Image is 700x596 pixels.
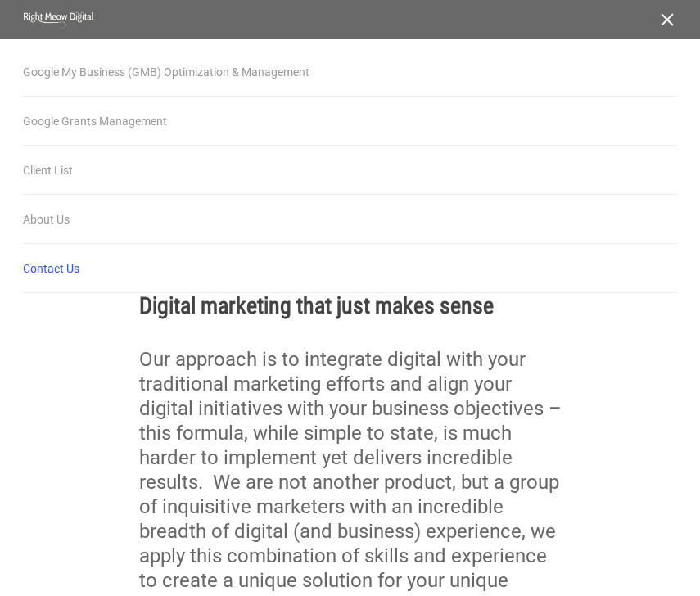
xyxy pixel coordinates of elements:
h2: Digital marketing that just makes sense [139,295,562,318]
span: Google My Business (GMB) Optimization & Management [23,65,309,79]
a: Client List [23,146,677,195]
a: Navigation Menu [659,11,677,28]
a: Google My Business (GMB) Optimization & Management [23,47,677,97]
span: Client List [23,164,73,177]
span: Contact Us [23,262,79,275]
span: About Us [23,213,70,226]
a: About Us [23,195,677,244]
a: Contact Us [23,244,677,293]
span: Google Grants Management [23,115,167,128]
a: Google Grants Management [23,97,677,146]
